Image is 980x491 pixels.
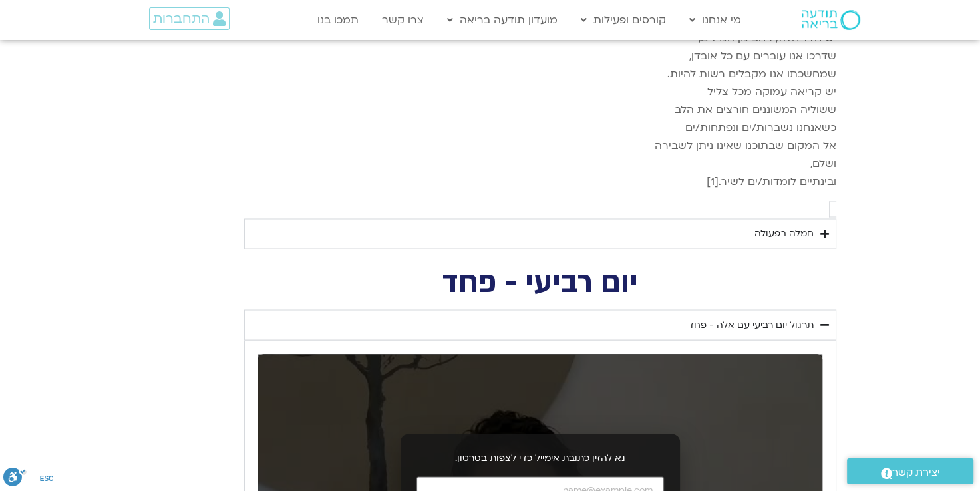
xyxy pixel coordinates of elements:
a: קורסים ופעילות [574,7,673,33]
summary: חמלה בפעולה [244,218,836,249]
p: נא להזין כתובת אימייל כדי לצפות בסרטון. [416,450,664,466]
a: צרו קשר [375,7,430,33]
span: יצירת קשר [892,464,940,482]
div: תרגול יום רביעי עם אלה - פחד [688,317,814,333]
a: תמכו בנו [311,7,365,33]
span: התחברות [153,11,210,26]
div: חמלה בפעולה [754,226,814,242]
a: יצירת קשר [847,458,973,484]
a: מועדון תודעה בריאה [440,7,564,33]
img: תודעה בריאה [802,10,860,30]
a: התחברות [149,7,230,30]
summary: תרגול יום רביעי עם אלה - פחד [244,309,836,340]
h2: יום רביעי - פחד [244,269,836,296]
a: מי אנחנו [683,7,748,33]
